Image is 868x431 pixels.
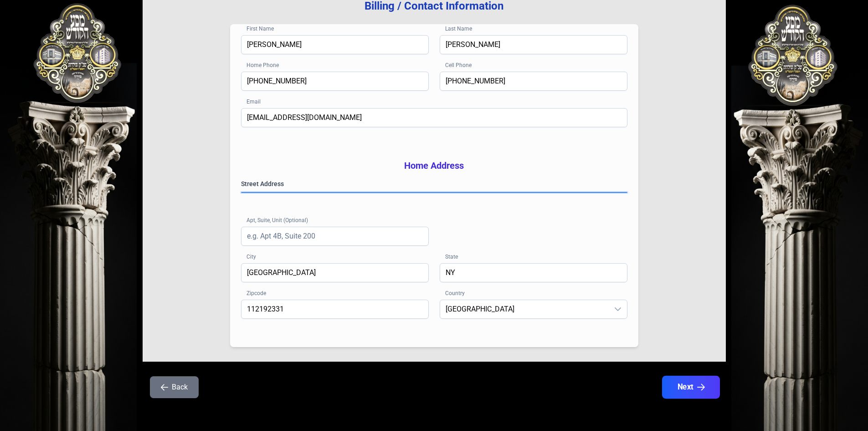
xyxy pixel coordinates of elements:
button: Back [150,376,199,398]
div: dropdown trigger [609,300,627,318]
h3: Home Address [241,159,627,172]
input: e.g. Apt 4B, Suite 200 [241,227,429,246]
button: Next [662,376,719,399]
span: United States [440,300,609,318]
label: Street Address [241,179,627,188]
